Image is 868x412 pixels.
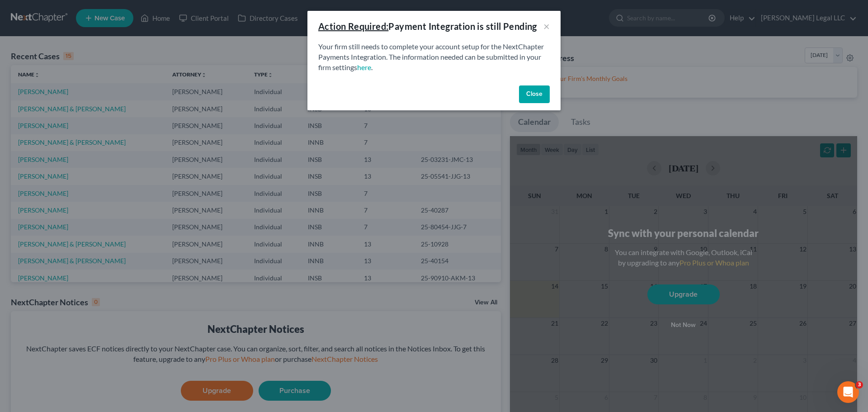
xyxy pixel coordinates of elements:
[519,85,550,104] button: Close
[318,42,550,73] p: Your firm still needs to complete your account setup for the NextChapter Payments Integration. Th...
[318,21,388,32] u: Action Required:
[357,63,371,71] a: here
[856,381,863,388] span: 3
[837,381,859,403] iframe: Intercom live chat
[543,21,550,32] button: ×
[318,20,537,33] div: Payment Integration is still Pending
